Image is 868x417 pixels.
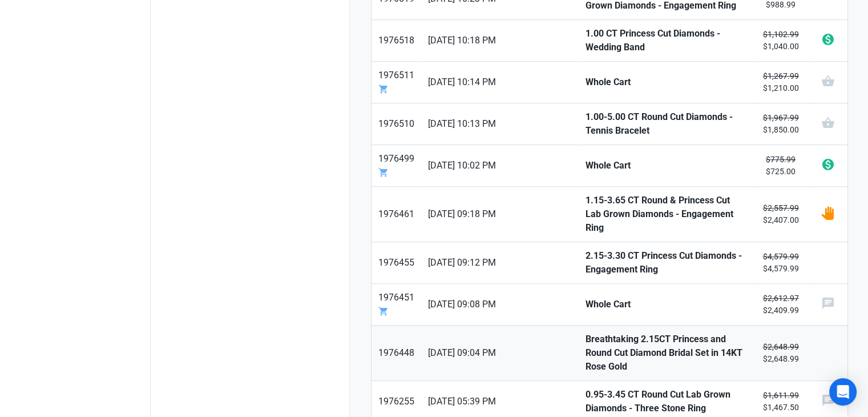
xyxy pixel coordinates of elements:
a: 2.15-3.30 CT Princess Cut Diamonds - Engagement Ring [579,242,753,283]
span: shopping_cart [378,167,389,178]
strong: Whole Cart [586,75,746,89]
a: shopping_basket [808,62,847,103]
a: $1,267.99$1,210.00 [753,62,808,103]
span: [DATE] 09:12 PM [428,256,572,270]
s: $775.99 [766,155,796,164]
s: $2,612.97 [762,294,798,303]
small: $2,407.00 [760,202,801,226]
a: $775.99$725.00 [753,145,808,186]
a: chat [808,284,847,325]
a: $1,967.99$1,850.00 [753,103,808,145]
div: Open Intercom Messenger [829,378,857,406]
a: 1.15-3.65 CT Round & Princess Cut Lab Grown Diamonds - Engagement Ring [579,187,753,242]
small: $1,850.00 [760,112,801,136]
s: $4,579.99 [762,252,798,261]
a: Whole Cart [579,145,753,186]
a: monetization_on [808,20,847,61]
span: chat [821,394,834,407]
a: shopping_basket [808,103,847,145]
s: $2,648.99 [762,342,798,351]
small: $2,409.99 [760,292,801,316]
span: shopping_basket [821,116,834,130]
img: status_user_offer_available.svg [821,206,834,220]
a: [DATE] 10:18 PM [421,20,579,61]
span: shopping_basket [821,74,834,88]
span: [DATE] 09:18 PM [428,207,572,221]
s: $1,102.99 [762,30,798,39]
span: [DATE] 10:13 PM [428,117,572,131]
span: [DATE] 10:18 PM [428,34,572,47]
small: $1,040.00 [760,29,801,53]
a: 1976448 [372,326,421,380]
s: $1,967.99 [762,113,798,122]
span: [DATE] 10:14 PM [428,75,572,89]
a: $2,557.99$2,407.00 [753,187,808,242]
a: [DATE] 09:04 PM [421,326,579,380]
s: $2,557.99 [762,203,798,212]
s: $1,267.99 [762,71,798,81]
a: Whole Cart [579,284,753,325]
span: [DATE] 09:04 PM [428,346,572,360]
strong: 1.00-5.00 CT Round Cut Diamonds - Tennis Bracelet [586,110,746,138]
a: [DATE] 09:18 PM [421,187,579,242]
span: monetization_on [821,33,834,46]
a: 1976511shopping_cart [372,62,421,103]
strong: 1.00 CT Princess Cut Diamonds - Wedding Band [586,27,746,54]
a: 1976451shopping_cart [372,284,421,325]
a: 1976455 [372,242,421,283]
a: 1976510 [372,103,421,145]
span: shopping_cart [378,84,389,94]
small: $1,467.50 [760,390,801,414]
strong: 2.15-3.30 CT Princess Cut Diamonds - Engagement Ring [586,249,746,276]
small: $1,210.00 [760,70,801,94]
small: $2,648.99 [760,341,801,365]
a: 1976499shopping_cart [372,145,421,186]
strong: Whole Cart [586,298,746,311]
a: Whole Cart [579,62,753,103]
span: [DATE] 09:08 PM [428,298,572,311]
a: [DATE] 10:13 PM [421,103,579,145]
span: chat [821,296,834,310]
a: Breathtaking 2.15CT Princess and Round Cut Diamond Bridal Set in 14KT Rose Gold [579,326,753,380]
a: 1.00 CT Princess Cut Diamonds - Wedding Band [579,20,753,61]
small: $725.00 [760,154,801,178]
a: 1.00-5.00 CT Round Cut Diamonds - Tennis Bracelet [579,103,753,145]
span: [DATE] 05:39 PM [428,395,572,408]
a: [DATE] 10:02 PM [421,145,579,186]
a: 1976518 [372,20,421,61]
a: 1976461 [372,187,421,242]
a: monetization_on [808,145,847,186]
strong: 1.15-3.65 CT Round & Princess Cut Lab Grown Diamonds - Engagement Ring [586,194,746,235]
a: [DATE] 09:12 PM [421,242,579,283]
span: [DATE] 10:02 PM [428,159,572,173]
a: $2,648.99$2,648.99 [753,326,808,380]
strong: Breathtaking 2.15CT Princess and Round Cut Diamond Bridal Set in 14KT Rose Gold [586,332,746,374]
a: $1,102.99$1,040.00 [753,20,808,61]
span: monetization_on [821,158,834,171]
a: [DATE] 09:08 PM [421,284,579,325]
a: $2,612.97$2,409.99 [753,284,808,325]
strong: 0.95-3.45 CT Round Cut Lab Grown Diamonds - Three Stone Ring [586,388,746,415]
a: [DATE] 10:14 PM [421,62,579,103]
span: shopping_cart [378,306,389,316]
a: $4,579.99$4,579.99 [753,242,808,283]
small: $4,579.99 [760,251,801,275]
s: $1,611.99 [762,391,798,400]
strong: Whole Cart [586,159,746,173]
